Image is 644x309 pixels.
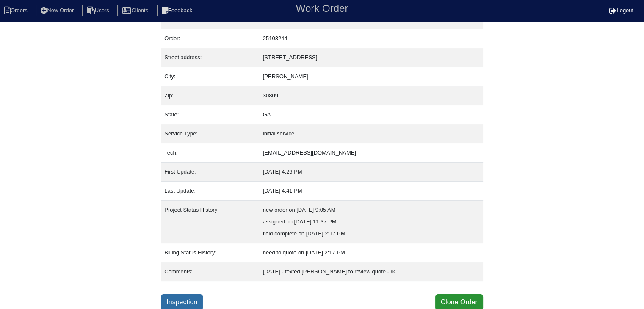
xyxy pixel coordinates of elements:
[161,105,259,124] td: State:
[36,7,80,14] a: New Order
[161,29,259,48] td: Order:
[263,204,480,216] div: new order on [DATE] 9:05 AM
[260,67,483,86] td: [PERSON_NAME]
[260,143,483,163] td: [EMAIL_ADDRESS][DOMAIN_NAME]
[82,5,116,17] li: Users
[161,48,259,67] td: Street address:
[161,243,259,262] td: Billing Status History:
[161,67,259,86] td: City:
[260,262,483,281] td: [DATE] - texted [PERSON_NAME] to review quote - rk
[260,29,483,48] td: 25103244
[263,216,480,228] div: assigned on [DATE] 11:37 PM
[260,48,483,67] td: [STREET_ADDRESS]
[161,143,259,163] td: Tech:
[161,182,259,201] td: Last Update:
[161,86,259,105] td: Zip:
[263,228,480,240] div: field complete on [DATE] 2:17 PM
[161,262,259,281] td: Comments:
[260,105,483,124] td: GA
[260,163,483,182] td: [DATE] 4:26 PM
[82,7,116,14] a: Users
[260,86,483,105] td: 30809
[161,124,259,143] td: Service Type:
[161,201,259,243] td: Project Status History:
[161,163,259,182] td: First Update:
[260,124,483,143] td: initial service
[157,5,199,17] li: Feedback
[260,182,483,201] td: [DATE] 4:41 PM
[609,7,633,14] a: Logout
[117,7,155,14] a: Clients
[263,247,480,259] div: need to quote on [DATE] 2:17 PM
[117,5,155,17] li: Clients
[36,5,80,17] li: New Order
